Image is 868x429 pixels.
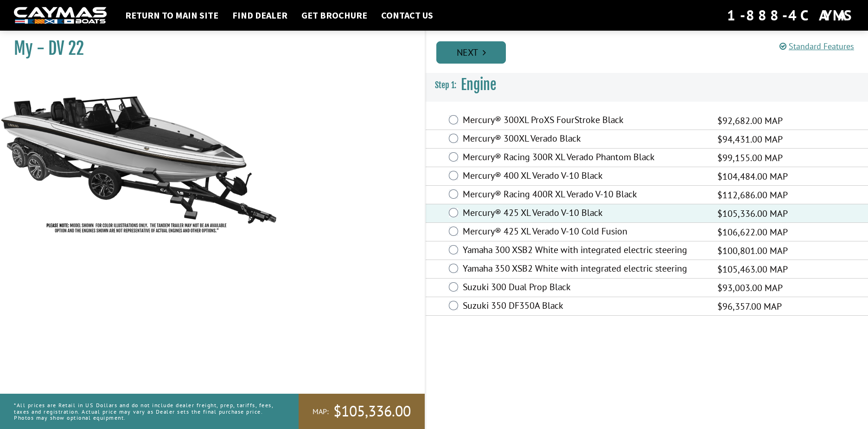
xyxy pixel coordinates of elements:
[14,38,402,59] h1: My - DV 22
[463,114,706,128] label: Mercury® 300XL ProXS FourStroke Black
[434,40,868,64] ul: Pagination
[779,41,854,52] a: Standard Features
[717,225,788,239] span: $106,622.00 MAP
[463,188,706,202] label: Mercury® Racing 400R XL Verado V-10 Black
[463,244,706,258] label: Yamaha 300 XSB2 White with integrated electric steering
[14,397,278,425] p: *All prices are Retail in US Dollars and do not include dealer freight, prep, tariffs, fees, taxe...
[121,9,223,21] a: Return to main site
[463,170,706,183] label: Mercury® 400 XL Verado V-10 Black
[717,188,788,202] span: $112,686.00 MAP
[463,281,706,295] label: Suzuki 300 Dual Prop Black
[717,132,783,146] span: $94,431.00 MAP
[426,68,868,102] h3: Engine
[727,5,854,26] div: 1-888-4CAYMAS
[717,114,783,128] span: $92,682.00 MAP
[463,133,706,146] label: Mercury® 300XL Verado Black
[463,263,706,276] label: Yamaha 350 XSB2 White with integrated electric steering
[717,281,783,295] span: $93,003.00 MAP
[463,207,706,221] label: Mercury® 425 XL Verado V-10 Black
[463,300,706,313] label: Suzuki 350 DF350A Black
[228,9,292,21] a: Find Dealer
[463,226,706,239] label: Mercury® 425 XL Verado V-10 Cold Fusion
[333,402,411,421] span: $105,336.00
[717,207,788,221] span: $105,336.00 MAP
[717,169,788,183] span: $104,484.00 MAP
[463,151,706,165] label: Mercury® Racing 300R XL Verado Phantom Black
[717,244,788,258] span: $100,801.00 MAP
[14,7,107,24] img: white-logo-c9c8dbefe5ff5ceceb0f0178aa75bf4bb51f6bca0971e226c86eb53dfe498488.png
[717,262,788,276] span: $105,463.00 MAP
[717,151,783,165] span: $99,155.00 MAP
[436,41,506,64] a: Next
[313,407,329,416] span: MAP:
[297,9,372,21] a: Get Brochure
[377,9,438,21] a: Contact Us
[717,299,782,313] span: $96,357.00 MAP
[299,394,425,429] a: MAP:$105,336.00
